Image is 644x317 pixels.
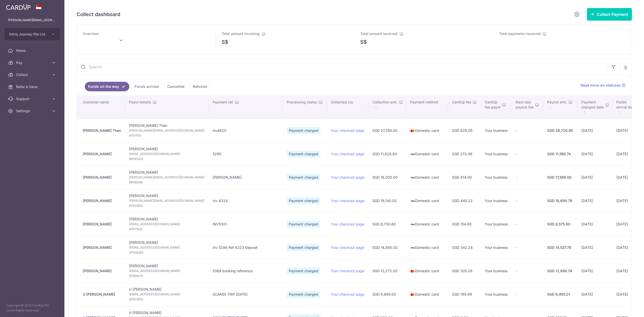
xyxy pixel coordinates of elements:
td: [DATE] [612,119,644,142]
td: [PERSON_NAME] Then [125,119,209,142]
th: CardUp fee [448,96,481,119]
img: mastercard-sm-87a3fd1e0bddd137fecb07648320f44c262e2538e7db6024463105ddbc961eb2.png [410,128,415,133]
td: SGD 440.22 [448,189,481,212]
img: mastercard-sm-87a3fd1e0bddd137fecb07648320f44c262e2538e7db6024463105ddbc961eb2.png [410,269,415,274]
th: Customer name [77,96,125,119]
span: [EMAIL_ADDRESS][DOMAIN_NAME] [129,222,205,227]
span: [EMAIL_ADDRESS][DOMAIN_NAME] [129,268,205,273]
a: Your checkout page [331,175,364,179]
span: Home [16,48,49,53]
td: Domestic card [406,166,448,189]
td: - [512,259,543,283]
td: U [PERSON_NAME] [125,283,209,306]
div: [PERSON_NAME] [83,175,121,180]
td: [DATE] [577,236,612,259]
a: Funds arrived [131,82,162,91]
th: Collected via [327,96,368,119]
span: Refer & Save [16,84,49,89]
span: 91917828 [129,227,205,232]
td: [DATE] [577,212,612,236]
th: Payment method [406,96,448,119]
input: Search [77,59,608,75]
span: [EMAIL_ADDRESS][DOMAIN_NAME] [129,245,205,250]
button: Intriq Journey Pte Ltd [5,28,60,40]
td: [DATE] [612,212,644,236]
td: - [512,142,543,166]
a: Your checkout page [331,222,364,226]
img: visa-sm-192604c4577d2d35970c8ed26b86981c2741ebd56154ab54ad91a526f0f24972.png [410,199,415,204]
span: Payment charged [287,197,320,204]
span: Payout amt. [547,100,567,105]
td: SGD 629.05 [448,119,481,142]
span: Payment charged [287,174,320,181]
td: [DATE] [612,236,644,259]
span: Payment charged date [581,100,604,110]
td: SGD 305.26 [448,259,481,283]
td: Domestic card [406,283,448,306]
td: SGD 27,350.00 [368,119,406,142]
td: Your business [481,142,512,166]
div: [PERSON_NAME] [83,198,121,203]
td: [PERSON_NAME] [125,166,209,189]
span: CardUp fee [452,100,471,105]
span: Settings [16,108,49,113]
span: Read more on statuses [581,83,621,88]
td: SGD 19,140.00 [368,189,406,212]
td: - [512,119,543,142]
span: 97453610 [129,203,205,208]
td: Your business [481,283,512,306]
td: [DATE] [577,166,612,189]
td: inv4620 [209,119,283,142]
img: visa-sm-192604c4577d2d35970c8ed26b86981c2741ebd56154ab54ad91a526f0f24972.png [410,152,415,157]
div: SGD 11,556.74 [547,151,573,156]
div: SGD 18,699.78 [547,198,573,203]
td: SGD 11,828.80 [368,142,406,166]
td: [DATE] [612,142,644,166]
td: SGD 13,272.00 [368,259,406,283]
th: Fundsarrival date : activate to sort column ascending [612,96,644,119]
td: Domestic card [406,259,448,283]
span: Next day payout fee [516,100,534,110]
span: Funds arrival date [616,100,635,110]
td: [DATE] [612,166,644,189]
th: Processing status [283,96,327,119]
div: SGD 12,966.74 [547,268,573,273]
span: [PERSON_NAME][EMAIL_ADDRESS][DOMAIN_NAME] [129,128,205,133]
span: 92971808 [129,297,205,302]
td: Domestic card [406,236,448,259]
a: Your checkout page [331,245,364,250]
div: SGD 14,537.76 [547,245,573,250]
a: Your checkout page [331,269,364,273]
div: [PERSON_NAME] Then [83,128,121,133]
div: [PERSON_NAME] [83,222,121,227]
td: [DATE] [577,142,612,166]
td: [DATE] [612,189,644,212]
td: [DATE] [577,119,612,142]
img: visa-sm-192604c4577d2d35970c8ed26b86981c2741ebd56154ab54ad91a526f0f24972.png [410,222,415,227]
span: Payment charged [287,267,320,274]
td: Your business [481,236,512,259]
div: SGD 17,586.00 [547,175,573,180]
a: Your checkout page [331,128,364,133]
th: Collection amt. : activate to sort column ascending [368,96,406,119]
td: - [512,189,543,212]
td: SGD 414.00 [448,166,481,189]
span: Payment charged [287,244,320,251]
span: S$ [222,38,228,46]
th: Paymentcharged date : activate to sort column ascending [577,96,612,119]
td: SGD 6,730.60 [368,212,406,236]
span: Overview [83,31,99,36]
span: Payment charged [287,221,320,228]
span: 88783333 [129,156,205,162]
td: Domestic card [406,142,448,166]
td: Your business [481,189,512,212]
a: Your checkout page [331,152,364,156]
td: [PERSON_NAME] [125,236,209,259]
span: Payor details [129,100,151,105]
td: Domestic card [406,119,448,142]
td: Domestic card [406,212,448,236]
td: SGD 154.80 [448,212,481,236]
span: Collect [16,72,49,77]
td: [DATE] [577,259,612,283]
div: SGD 26,720.95 [547,128,573,133]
